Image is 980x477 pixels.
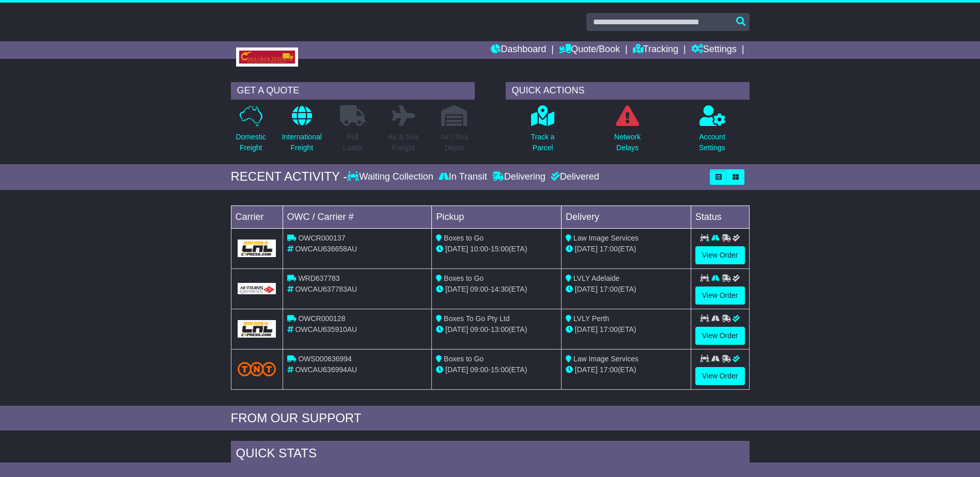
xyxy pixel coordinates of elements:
[559,41,620,59] a: Quote/Book
[633,41,678,59] a: Tracking
[695,287,745,305] a: View Order
[691,41,737,59] a: Settings
[445,285,468,293] span: [DATE]
[566,284,687,295] div: (ETA)
[235,105,266,159] a: DomesticFreight
[695,327,745,345] a: View Order
[566,324,687,335] div: (ETA)
[238,320,276,338] img: GetCarrierServiceLogo
[573,314,609,323] span: LVLY Perth
[491,325,509,333] span: 13:00
[231,205,283,228] td: Carrier
[282,132,322,153] p: International Freight
[231,82,475,100] div: GET A QUOTE
[238,362,276,376] img: TNT_Domestic.png
[283,205,432,228] td: OWC / Carrier #
[566,244,687,255] div: (ETA)
[575,365,598,374] span: [DATE]
[530,105,555,159] a: Track aParcel
[436,324,557,335] div: - (ETA)
[388,132,419,153] p: Air & Sea Freight
[491,245,509,253] span: 15:00
[441,132,469,153] p: Air / Sea Depot
[231,411,750,426] div: FROM OUR SUPPORT
[444,355,484,363] span: Boxes to Go
[445,245,468,253] span: [DATE]
[444,314,509,323] span: Boxes To Go Pty Ltd
[238,240,276,257] img: GetCarrierServiceLogo
[436,244,557,255] div: - (ETA)
[699,132,725,153] p: Account Settings
[340,132,366,153] p: Full Loads
[298,234,345,242] span: OWCR000137
[561,205,691,228] td: Delivery
[691,205,749,228] td: Status
[575,245,598,253] span: [DATE]
[231,169,348,184] div: RECENT ACTIVITY -
[600,325,618,333] span: 17:00
[282,105,322,159] a: InternationalFreight
[436,364,557,375] div: - (ETA)
[445,325,468,333] span: [DATE]
[295,285,357,293] span: OWCAU637783AU
[298,314,345,323] span: OWCR000128
[490,171,548,183] div: Delivering
[614,132,641,153] p: Network Delays
[295,245,357,253] span: OWCAU636658AU
[470,325,488,333] span: 09:00
[432,205,562,228] td: Pickup
[445,365,468,374] span: [DATE]
[695,367,745,385] a: View Order
[575,285,598,293] span: [DATE]
[470,285,488,293] span: 09:00
[698,105,726,159] a: AccountSettings
[695,246,745,264] a: View Order
[231,441,750,469] div: Quick Stats
[444,234,484,242] span: Boxes to Go
[506,82,750,100] div: QUICK ACTIONS
[295,365,357,374] span: OWCAU636994AU
[491,41,546,59] a: Dashboard
[236,132,266,153] p: Domestic Freight
[600,245,618,253] span: 17:00
[444,274,484,282] span: Boxes to Go
[470,245,488,253] span: 10:00
[470,365,488,374] span: 09:00
[491,285,509,293] span: 14:30
[575,325,598,333] span: [DATE]
[531,132,554,153] p: Track a Parcel
[548,171,599,183] div: Delivered
[573,274,620,282] span: LVLY Adelaide
[573,355,639,363] span: Law Image Services
[600,285,618,293] span: 17:00
[295,325,357,333] span: OWCAU635910AU
[298,274,339,282] span: WRD637783
[436,284,557,295] div: - (ETA)
[614,105,641,159] a: NetworkDelays
[573,234,639,242] span: Law Image Services
[600,365,618,374] span: 17:00
[238,283,276,294] img: GetCarrierServiceLogo
[566,364,687,375] div: (ETA)
[347,171,435,183] div: Waiting Collection
[491,365,509,374] span: 15:00
[298,355,352,363] span: OWS000636994
[436,171,490,183] div: In Transit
